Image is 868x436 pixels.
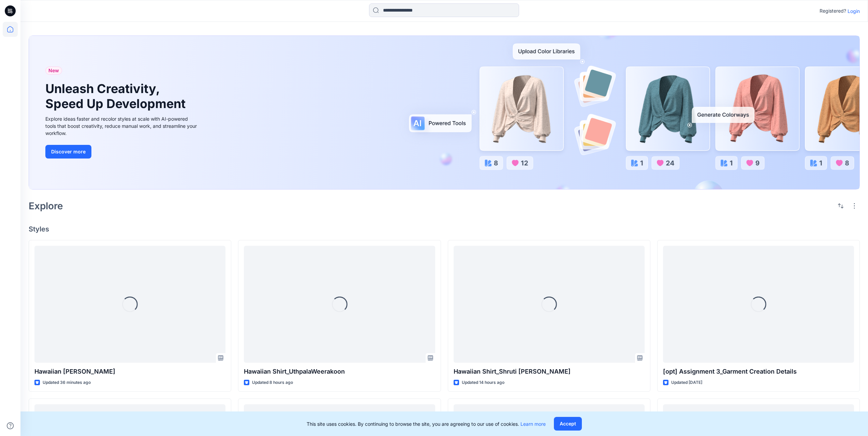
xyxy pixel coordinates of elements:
[48,66,59,75] span: New
[45,115,199,137] div: Explore ideas faster and recolor styles at scale with AI-powered tools that boost creativity, red...
[29,225,860,233] h4: Styles
[45,81,189,111] h1: Unleash Creativity, Speed Up Development
[244,367,435,376] p: Hawaiian Shirt_UthpalaWeerakoon
[34,367,225,376] p: Hawaiian [PERSON_NAME]
[462,379,504,386] p: Updated 14 hours ago
[663,367,854,376] p: [opt] Assignment 3_Garment Creation Details
[671,379,702,386] p: Updated [DATE]
[45,145,199,159] a: Discover more
[307,420,546,427] p: This site uses cookies. By continuing to browse the site, you are agreeing to our use of cookies.
[820,7,846,15] p: Registered?
[520,421,546,427] a: Learn more
[554,417,582,431] button: Accept
[848,7,860,15] p: Login
[252,379,293,386] p: Updated 8 hours ago
[43,379,91,386] p: Updated 36 minutes ago
[29,200,63,211] h2: Explore
[45,145,91,159] button: Discover more
[454,367,645,376] p: Hawaiian Shirt_Shruti [PERSON_NAME]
